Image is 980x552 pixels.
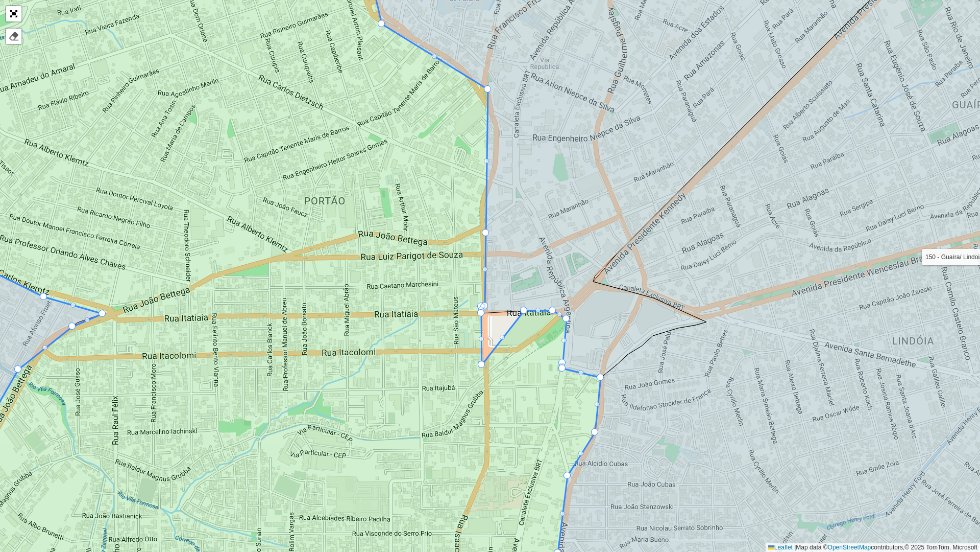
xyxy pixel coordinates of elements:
[794,544,796,551] span: |
[766,543,980,552] div: Map data © contributors,© 2025 TomTom, Microsoft
[6,29,21,44] div: Remover camada(s)
[828,544,871,551] a: OpenStreetMap
[768,544,793,551] a: Leaflet
[6,6,21,21] a: Abrir mapa em tela cheia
